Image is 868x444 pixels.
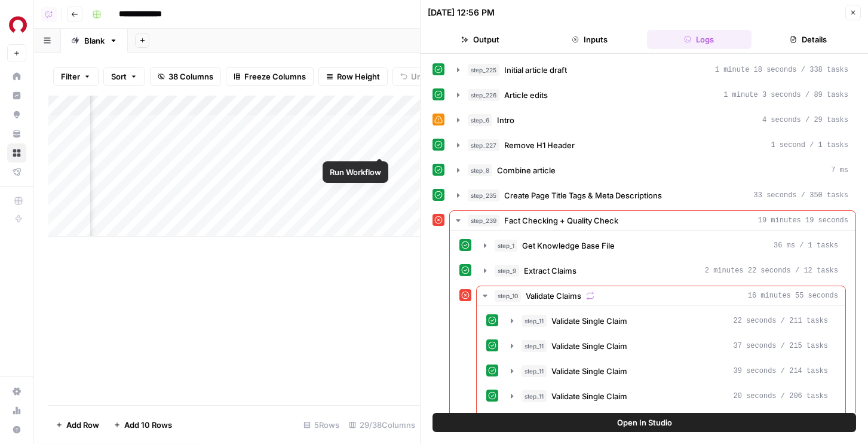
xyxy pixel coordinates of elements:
span: step_8 [468,164,492,176]
span: Remove H1 Header [504,139,575,151]
a: Insights [7,86,26,105]
span: 4 seconds / 29 tasks [762,115,848,125]
span: Validate Single Claim [551,340,627,352]
span: Undo [411,71,431,82]
div: 5 Rows [299,415,344,434]
span: Extract Claims [524,265,576,277]
button: Workspace: Rocket Mortgage [7,10,26,39]
span: 39 seconds / 214 tasks [734,366,828,376]
span: Filter [61,71,80,82]
button: 20 seconds / 206 tasks [504,387,835,406]
span: Row Height [337,71,380,82]
span: step_11 [522,315,547,327]
span: Sort [111,71,127,82]
span: Create Page Title Tags & Meta Descriptions [504,189,662,201]
span: step_235 [468,189,499,201]
span: step_1 [495,240,517,252]
a: Opportunities [7,105,26,124]
span: Intro [497,114,514,126]
a: Home [7,67,26,86]
button: Add Row [48,415,106,434]
span: Get Knowledge Base File [522,240,615,252]
span: Add Row [66,419,99,431]
span: step_11 [522,365,547,377]
span: 33 seconds / 350 tasks [754,190,848,201]
span: 7 ms [831,165,848,176]
button: 7 ms [450,161,855,180]
span: 1 minute 3 seconds / 89 tasks [723,90,848,100]
button: Add 10 Rows [106,415,179,434]
button: Open In Studio [433,413,856,432]
span: 19 minutes 19 seconds [758,215,848,226]
button: 38 Columns [150,67,221,86]
span: 22 seconds / 211 tasks [734,316,828,326]
span: 1 minute 18 seconds / 338 tasks [715,65,848,75]
button: Details [756,30,861,49]
span: Combine article [497,164,556,176]
span: Validate Single Claim [551,365,627,377]
button: 22 seconds / 211 tasks [504,311,835,330]
button: 37 seconds / 215 tasks [504,336,835,356]
div: Blank [84,35,105,47]
a: Browse [7,143,26,163]
button: Freeze Columns [226,67,314,86]
span: 36 ms / 1 tasks [774,240,838,251]
a: Settings [7,382,26,401]
button: Undo [392,67,439,86]
span: 1 second / 1 tasks [771,140,848,151]
span: Initial article draft [504,64,567,76]
button: Logs [647,30,752,49]
div: 29/38 Columns [344,415,420,434]
button: 1 minute 18 seconds / 338 tasks [450,60,855,79]
span: 38 Columns [168,71,213,82]
img: Rocket Mortgage Logo [7,14,29,35]
span: step_9 [495,265,519,277]
span: Open In Studio [617,417,672,428]
div: [DATE] 12:56 PM [428,7,495,19]
span: step_11 [522,390,547,402]
span: step_10 [495,290,521,302]
span: 2 minutes 22 seconds / 12 tasks [705,265,838,276]
span: Validate Single Claim [551,315,627,327]
span: step_239 [468,215,499,226]
button: 33 seconds / 350 tasks [450,186,855,205]
a: Usage [7,401,26,420]
span: Article edits [504,89,548,101]
a: Your Data [7,124,26,143]
button: 39 seconds / 214 tasks [504,362,835,381]
button: 1 second / 1 tasks [450,136,855,155]
button: 16 minutes 55 seconds [477,286,845,305]
span: Validate Claims [526,290,581,302]
span: step_225 [468,64,499,76]
button: 19 minutes 19 seconds [450,211,855,230]
button: 1 minute 3 seconds / 89 tasks [450,85,855,105]
span: Freeze Columns [244,71,306,82]
button: 35 seconds / 451 tasks [504,412,835,431]
a: Blank [61,29,128,53]
button: Inputs [537,30,642,49]
span: step_226 [468,89,499,101]
button: 4 seconds / 29 tasks [450,111,855,130]
span: Validate Single Claim [551,390,627,402]
button: Filter [53,67,99,86]
button: Output [428,30,532,49]
span: 37 seconds / 215 tasks [734,341,828,351]
span: step_227 [468,139,499,151]
span: 20 seconds / 206 tasks [734,391,828,402]
button: Row Height [318,67,388,86]
span: step_6 [468,114,492,126]
div: Run Workflow [330,166,381,178]
button: Help + Support [7,420,26,439]
button: Sort [103,67,145,86]
a: Flightpath [7,163,26,182]
span: 16 minutes 55 seconds [748,290,838,301]
button: 2 minutes 22 seconds / 12 tasks [477,261,845,280]
button: 36 ms / 1 tasks [477,236,845,255]
span: step_11 [522,340,547,352]
span: Add 10 Rows [124,419,172,431]
span: Fact Checking + Quality Check [504,215,618,226]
